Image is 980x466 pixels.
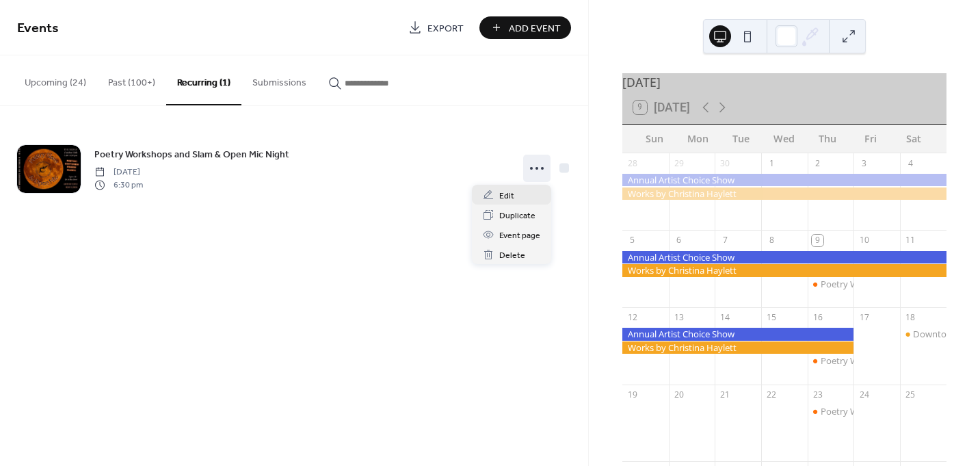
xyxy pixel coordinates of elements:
[808,405,854,417] div: Poetry Workshops and Slam & Open Mic Night
[719,389,731,400] div: 21
[719,312,731,324] div: 14
[626,389,638,400] div: 19
[905,312,916,324] div: 18
[241,55,317,104] button: Submissions
[808,278,854,290] div: Poetry Workshops and Slam & Open Mic Night
[499,209,535,223] span: Duplicate
[622,264,946,276] div: Works by Christina Haylett
[166,55,241,105] button: Recurring (1)
[673,389,685,400] div: 20
[719,125,763,153] div: Tue
[499,248,525,263] span: Delete
[94,148,289,162] span: Poetry Workshops and Slam & Open Mic Night
[398,16,474,39] a: Export
[892,125,936,153] div: Sat
[808,354,854,367] div: Poetry Workshops and Slam & Open Mic Night
[94,179,143,191] span: 6:30 pm
[905,235,916,246] div: 11
[766,312,778,324] div: 15
[858,389,870,400] div: 24
[673,312,685,324] div: 13
[673,235,685,246] div: 6
[622,187,946,200] div: Works by Christina Haylett
[858,157,870,169] div: 3
[499,189,514,203] span: Edit
[94,146,289,162] a: Poetry Workshops and Slam & Open Mic Night
[626,312,638,324] div: 12
[673,157,685,169] div: 29
[719,157,731,169] div: 30
[849,125,892,153] div: Fri
[905,157,916,169] div: 4
[17,15,59,42] span: Events
[812,389,823,400] div: 23
[94,166,143,179] span: [DATE]
[622,174,946,186] div: Annual Artist Choice Show
[766,235,778,246] div: 8
[763,125,806,153] div: Wed
[905,389,916,400] div: 25
[622,328,854,340] div: Annual Artist Choice Show
[626,235,638,246] div: 5
[14,55,97,104] button: Upcoming (24)
[509,21,561,36] span: Add Event
[719,235,731,246] div: 7
[900,328,946,340] div: Downtown Mount Clemens Halloween Spooktacular
[812,157,823,169] div: 2
[427,21,464,36] span: Export
[858,312,870,324] div: 17
[633,125,676,153] div: Sun
[622,341,854,354] div: Works by Christina Haylett
[766,389,778,400] div: 22
[676,125,719,153] div: Mon
[812,235,823,246] div: 9
[858,235,870,246] div: 10
[499,229,540,243] span: Event page
[622,73,946,91] div: [DATE]
[812,312,823,324] div: 16
[479,16,571,39] button: Add Event
[766,157,778,169] div: 1
[622,251,946,263] div: Annual Artist Choice Show
[97,55,166,104] button: Past (100+)
[806,125,849,153] div: Thu
[626,157,638,169] div: 28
